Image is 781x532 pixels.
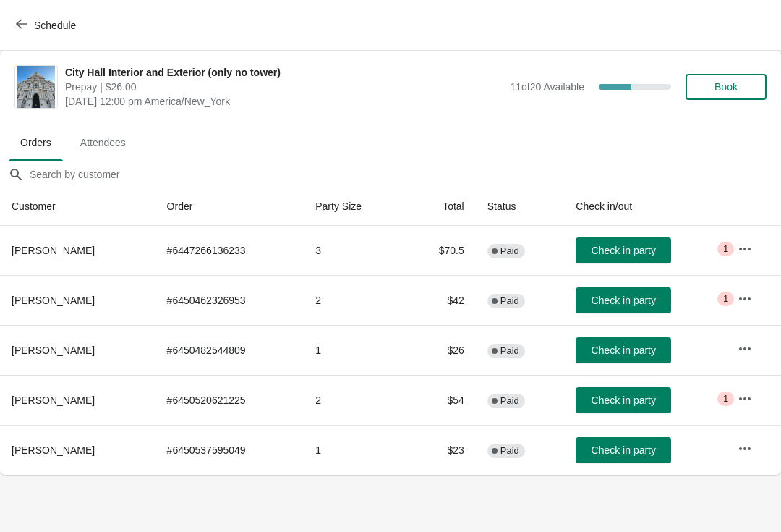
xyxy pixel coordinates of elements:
td: $42 [405,275,476,325]
td: # 6450537595049 [155,425,304,475]
span: [PERSON_NAME] [12,295,95,306]
button: Check in party [576,237,671,263]
button: Schedule [7,12,88,38]
th: Order [155,187,304,226]
td: $54 [405,375,476,425]
span: Paid [500,395,519,407]
button: Check in party [576,387,671,413]
span: Paid [500,245,519,257]
button: Check in party [576,437,671,463]
span: Check in party [592,394,656,406]
span: [PERSON_NAME] [12,444,95,456]
span: [PERSON_NAME] [12,245,95,256]
span: Paid [500,445,519,457]
th: Check in/out [564,187,726,226]
td: 3 [304,226,405,275]
span: [PERSON_NAME] [12,345,95,356]
span: Check in party [592,295,656,306]
span: 11 of 20 Available [510,81,584,93]
td: # 6450482544809 [155,325,304,375]
span: Schedule [34,20,76,31]
span: Paid [500,295,519,307]
button: Check in party [576,337,671,363]
td: 2 [304,275,405,325]
th: Total [405,187,476,226]
span: Attendees [69,130,137,156]
span: 1 [723,393,728,405]
th: Party Size [304,187,405,226]
span: Check in party [592,345,656,356]
th: Status [476,187,565,226]
span: [DATE] 12:00 pm America/New_York [65,94,503,109]
span: Prepay | $26.00 [65,80,503,94]
span: Book [714,81,738,93]
td: 2 [304,375,405,425]
span: Check in party [592,444,656,456]
span: [PERSON_NAME] [12,394,95,406]
td: 1 [304,325,405,375]
button: Book [686,74,767,100]
td: $26 [405,325,476,375]
td: # 6450520621225 [155,375,304,425]
input: Search by customer [29,161,781,187]
td: 1 [304,425,405,475]
span: 1 [723,243,728,255]
span: Paid [500,345,519,357]
td: $23 [405,425,476,475]
span: Orders [9,130,63,156]
span: 1 [723,293,728,305]
span: Check in party [592,245,656,256]
td: # 6447266136233 [155,226,304,275]
td: # 6450462326953 [155,275,304,325]
button: Check in party [576,287,671,313]
span: City Hall Interior and Exterior (only no tower) [65,65,503,80]
img: City Hall Interior and Exterior (only no tower) [17,66,56,108]
td: $70.5 [405,226,476,275]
